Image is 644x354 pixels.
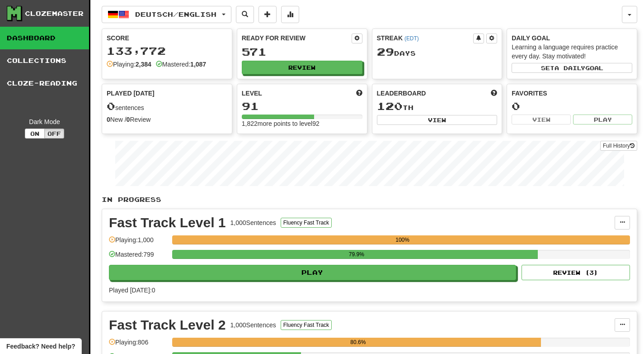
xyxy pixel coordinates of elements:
[236,6,254,23] button: Search sentences
[242,119,362,128] div: 1,822 more points to level 92
[512,115,571,124] button: View
[136,61,151,68] strong: 2,384
[6,342,75,351] span: Open feedback widget
[109,250,168,265] div: Mastered: 799
[109,338,168,353] div: Playing: 806
[107,60,151,69] div: Playing:
[281,6,299,23] button: More stats
[522,265,630,280] button: Review (3)
[102,6,231,23] button: Deutsch/English
[242,33,352,43] div: Ready for Review
[281,218,332,228] button: Fluency Fast Track
[156,60,206,69] div: Mastered:
[512,43,632,61] div: Learning a language requires practice every day. Stay motivated!
[281,320,332,330] button: Fluency Fast Track
[491,89,497,98] span: This week in points, UTC
[107,89,155,98] span: Played [DATE]
[109,287,155,294] span: Played [DATE]: 0
[377,100,403,112] span: 120
[190,61,206,68] strong: 1,087
[356,89,362,98] span: Score more points to level up
[404,35,419,42] a: (EDT)
[44,129,64,139] button: Off
[7,117,82,126] div: Dark Mode
[377,45,394,58] span: 29
[600,141,637,151] a: Full History
[109,318,226,332] div: Fast Track Level 2
[107,100,227,112] div: sentences
[377,100,498,112] div: th
[109,265,516,280] button: Play
[242,100,362,112] div: 91
[109,235,168,250] div: Playing: 1,000
[175,235,630,244] div: 100%
[377,33,474,43] div: Streak
[512,100,632,112] div: 0
[512,63,632,73] button: Seta dailygoal
[107,45,227,57] div: 133,772
[512,33,632,43] div: Daily Goal
[573,115,632,124] button: Play
[107,33,227,43] div: Score
[377,89,426,98] span: Leaderboard
[107,115,227,124] div: New / Review
[175,250,538,259] div: 79.9%
[102,195,637,204] p: In Progress
[127,116,130,123] strong: 0
[25,9,84,18] div: Clozemaster
[512,89,632,98] div: Favorites
[175,338,541,347] div: 80.6%
[230,218,276,227] div: 1,000 Sentences
[107,116,110,123] strong: 0
[25,129,45,139] button: On
[242,61,362,74] button: Review
[259,6,277,23] button: Add sentence to collection
[555,65,585,71] span: a daily
[377,46,498,58] div: Day s
[135,10,216,18] span: Deutsch / English
[377,115,498,125] button: View
[242,89,262,98] span: Level
[242,46,362,57] div: 571
[109,216,226,230] div: Fast Track Level 1
[107,100,115,112] span: 0
[230,321,276,330] div: 1,000 Sentences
